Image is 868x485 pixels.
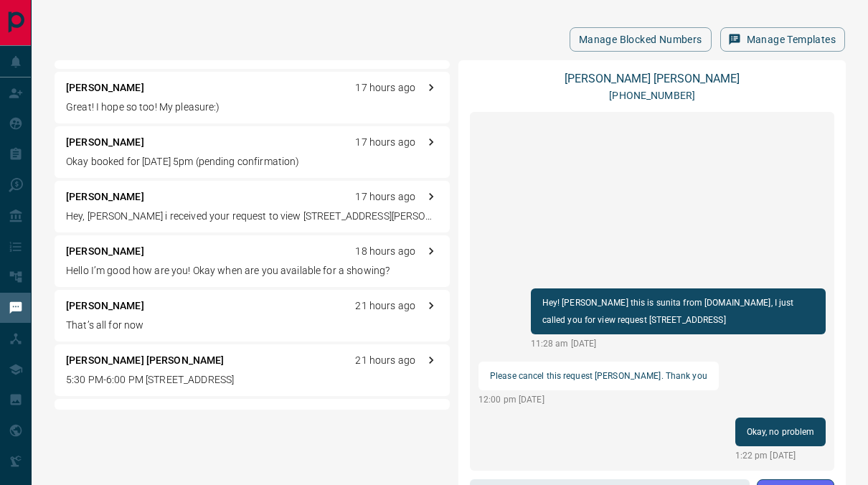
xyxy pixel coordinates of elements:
p: 18 hours ago [355,244,415,259]
p: 23 hours ago [355,408,415,423]
p: [PERSON_NAME] [66,80,144,95]
p: [PERSON_NAME] [66,244,144,259]
p: [PERSON_NAME] [66,408,144,423]
p: 17 hours ago [355,135,415,150]
p: Okay booked for [DATE] 5pm (pending confirmation) [66,154,438,169]
button: Manage Blocked Numbers [570,27,712,52]
p: 12:00 pm [DATE] [478,393,719,406]
p: [PERSON_NAME] [PERSON_NAME] [66,353,225,368]
p: Hello I’m good how are you! Okay when are you available for a showing? [66,263,438,278]
p: [PHONE_NUMBER] [609,88,695,103]
p: 5:30 PM-6:00 PM [STREET_ADDRESS] [66,372,438,387]
p: 11:28 am [DATE] [531,337,826,350]
p: Hey! [PERSON_NAME] this is sunita from [DOMAIN_NAME], I just called you for view request [STREET_... [542,294,815,329]
p: [PERSON_NAME] [66,135,144,150]
p: That’s all for now [66,318,438,333]
p: Hey, [PERSON_NAME] i received your request to view [STREET_ADDRESS][PERSON_NAME], for sale. When ... [66,209,438,224]
button: Manage Templates [720,27,845,52]
p: Okay, no problem [747,423,815,441]
p: 17 hours ago [355,80,415,95]
p: 21 hours ago [355,298,415,314]
p: 17 hours ago [355,189,415,204]
p: [PERSON_NAME] [66,189,144,204]
p: 21 hours ago [355,353,415,368]
p: Great! I hope so too! My pleasure:) [66,100,438,115]
a: [PERSON_NAME] [PERSON_NAME] [565,72,740,85]
p: 1:22 pm [DATE] [735,449,826,462]
p: Please cancel this request [PERSON_NAME]. Thank you [490,367,707,385]
p: [PERSON_NAME] [66,298,144,314]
